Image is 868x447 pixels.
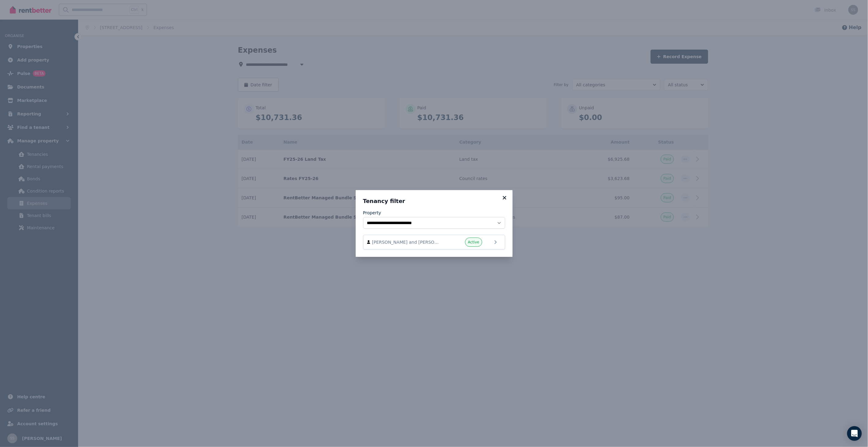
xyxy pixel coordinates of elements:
[363,210,381,216] label: Property
[363,235,505,250] a: [PERSON_NAME] and [PERSON_NAME]Active
[847,426,862,441] div: Open Intercom Messenger
[363,197,505,205] h3: Tenancy filter
[468,240,479,245] span: Active
[372,239,442,245] span: [PERSON_NAME] and [PERSON_NAME]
